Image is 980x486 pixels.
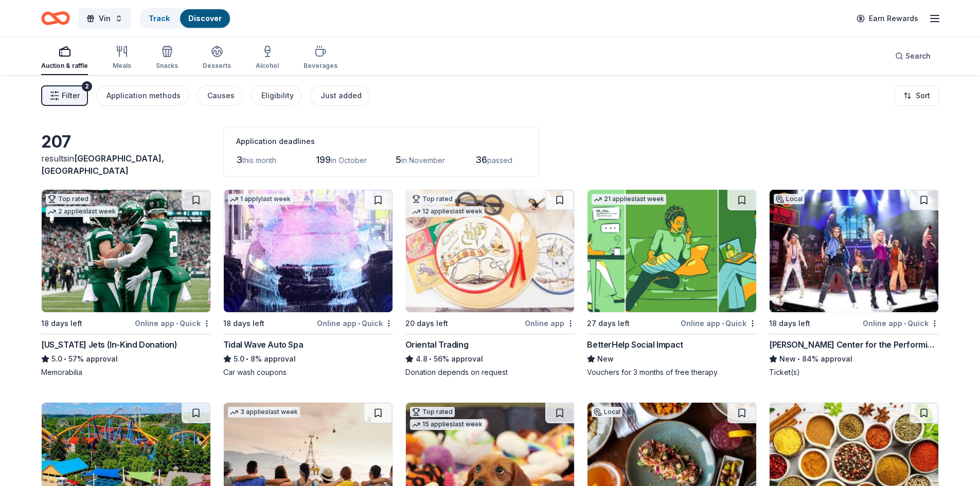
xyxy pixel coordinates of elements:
[525,317,575,330] div: Online app
[139,8,231,29] button: TrackDiscover
[769,338,939,351] div: [PERSON_NAME] Center for the Performing Arts
[41,6,70,30] a: Home
[203,41,231,75] button: Desserts
[405,338,469,351] div: Oriental Trading
[223,189,393,377] a: Image for Tidal Wave Auto Spa1 applylast week18 days leftOnline app•QuickTidal Wave Auto Spa5.0•8...
[905,50,931,62] span: Search
[304,41,337,75] button: Beverages
[51,353,62,365] span: 5.0
[405,317,448,330] div: 20 days left
[234,353,244,365] span: 5.0
[96,85,189,106] button: Application methods
[207,89,235,102] div: Causes
[779,353,796,365] span: New
[416,353,427,365] span: 4.8
[769,189,939,377] a: Image for Tilles Center for the Performing ArtsLocal18 days leftOnline app•Quick[PERSON_NAME] Cen...
[64,355,66,363] span: •
[895,85,939,106] button: Sort
[769,317,810,330] div: 18 days left
[769,353,939,365] div: 84% approval
[587,190,756,312] img: Image for BetterHelp Social Impact
[203,62,231,70] div: Desserts
[223,367,393,377] div: Car wash coupons
[405,353,575,365] div: 56% approval
[78,8,131,29] button: Vin
[246,355,248,363] span: •
[113,62,131,70] div: Meals
[410,206,485,217] div: 12 applies last week
[236,154,242,165] span: 3
[62,89,80,102] span: Filter
[156,62,178,70] div: Snacks
[904,319,906,328] span: •
[46,194,91,204] div: Top rated
[41,153,164,176] span: in
[317,317,393,330] div: Online app Quick
[592,407,622,417] div: Local
[410,419,485,430] div: 15 applies last week
[135,317,211,330] div: Online app Quick
[176,319,178,328] span: •
[887,46,939,66] button: Search
[149,14,170,23] a: Track
[223,353,393,365] div: 8% approval
[42,190,210,312] img: Image for New York Jets (In-Kind Donation)
[304,62,337,70] div: Beverages
[224,190,393,312] img: Image for Tidal Wave Auto Spa
[850,9,924,28] a: Earn Rewards
[41,153,164,176] span: [GEOGRAPHIC_DATA], [GEOGRAPHIC_DATA]
[358,319,360,328] span: •
[113,41,131,75] button: Meals
[256,41,279,75] button: Alcohol
[228,407,300,418] div: 3 applies last week
[597,353,614,365] span: New
[396,154,401,165] span: 5
[587,367,757,377] div: Vouchers for 3 months of free therapy
[228,194,293,205] div: 1 apply last week
[41,85,88,106] button: Filter2
[316,154,331,165] span: 199
[475,154,487,165] span: 36
[320,89,362,102] div: Just added
[587,189,757,377] a: Image for BetterHelp Social Impact21 applieslast week27 days leftOnline app•QuickBetterHelp Socia...
[587,338,683,351] div: BetterHelp Social Impact
[863,317,939,330] div: Online app Quick
[188,14,222,23] a: Discover
[310,85,370,106] button: Just added
[261,89,294,102] div: Eligibility
[197,85,243,106] button: Causes
[429,355,432,363] span: •
[41,367,211,377] div: Memorabilia
[410,407,455,417] div: Top rated
[41,62,88,70] div: Auction & raffle
[401,156,445,165] span: in November
[41,353,211,365] div: 57% approval
[406,190,575,312] img: Image for Oriental Trading
[41,152,211,177] div: results
[487,156,512,165] span: passed
[722,319,724,328] span: •
[405,367,575,377] div: Donation depends on request
[405,189,575,377] a: Image for Oriental TradingTop rated12 applieslast week20 days leftOnline appOriental Trading4.8•5...
[587,317,630,330] div: 27 days left
[41,189,211,377] a: Image for New York Jets (In-Kind Donation)Top rated2 applieslast week18 days leftOnline app•Quick...
[916,89,930,102] span: Sort
[41,317,82,330] div: 18 days left
[156,41,178,75] button: Snacks
[681,317,757,330] div: Online app Quick
[769,367,939,377] div: Ticket(s)
[331,156,367,165] span: in October
[770,190,938,312] img: Image for Tilles Center for the Performing Arts
[41,132,211,152] div: 207
[774,194,805,204] div: Local
[46,206,118,217] div: 2 applies last week
[410,194,455,204] div: Top rated
[236,135,526,148] div: Application deadlines
[223,317,264,330] div: 18 days left
[798,355,800,363] span: •
[242,156,276,165] span: this month
[82,81,92,92] div: 2
[223,338,303,351] div: Tidal Wave Auto Spa
[251,85,302,106] button: Eligibility
[256,62,279,70] div: Alcohol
